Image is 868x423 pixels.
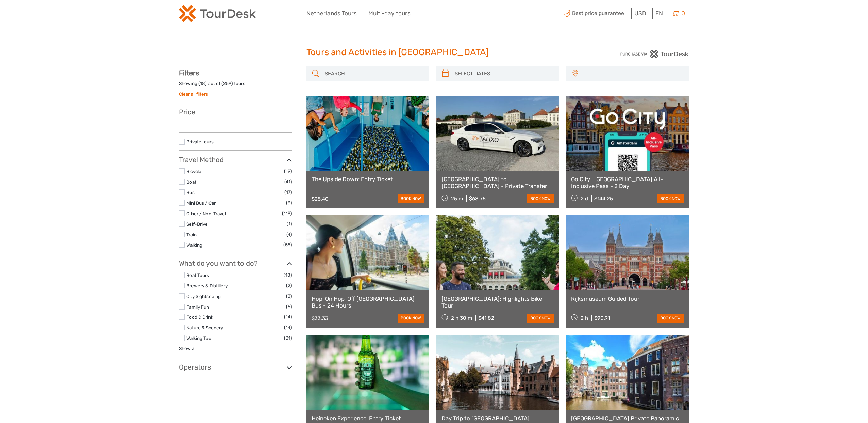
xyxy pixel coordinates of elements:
[594,195,613,202] div: $144.25
[652,8,666,19] div: EN
[186,190,195,195] a: Bus
[186,314,213,320] a: Food & Drink
[527,314,554,323] a: book now
[306,9,357,18] a: Netherlands Tours
[179,259,292,267] h3: What do you want to do?
[441,176,554,190] a: [GEOGRAPHIC_DATA] to [GEOGRAPHIC_DATA] - Private Transfer
[312,196,329,202] div: $25.40
[312,415,424,422] a: Heineken Experience: Entry Ticket
[179,91,208,97] a: Clear all filters
[571,176,684,190] a: Go City | [GEOGRAPHIC_DATA] All-Inclusive Pass - 2 Day
[186,325,223,330] a: Nature & Scenery
[186,139,214,144] a: Private tours
[312,176,424,183] a: The Upside Down: Entry Ticket
[179,80,292,91] div: Showing ( ) out of ( ) tours
[186,335,213,341] a: Walking Tour
[186,232,197,237] a: Train
[571,295,684,302] a: Rijksmuseum Guided Tour
[657,194,684,203] a: book now
[200,80,205,87] label: 18
[284,313,292,321] span: (14)
[286,303,292,311] span: (5)
[282,209,292,217] span: (119)
[186,294,221,299] a: City Sightseeing
[284,188,292,196] span: (17)
[451,195,463,202] span: 25 m
[306,47,562,58] h1: Tours and Activities in [GEOGRAPHIC_DATA]
[594,315,610,321] div: $90.91
[179,346,196,351] a: Show all
[186,200,216,206] a: Mini Bus / Car
[186,283,228,288] a: Brewery & Distillery
[284,167,292,175] span: (19)
[581,315,588,321] span: 2 h
[441,295,554,309] a: [GEOGRAPHIC_DATA]: Highlights Bike Tour
[223,80,231,87] label: 259
[441,415,554,422] a: Day Trip to [GEOGRAPHIC_DATA]
[286,199,292,207] span: (3)
[634,10,646,17] span: USD
[186,272,209,278] a: Boat Tours
[452,68,556,80] input: SELECT DATES
[186,304,209,310] a: Family Fun
[620,50,689,58] img: PurchaseViaTourDesk.png
[368,9,411,18] a: Multi-day tours
[451,315,472,321] span: 2 h 30 m
[322,68,426,80] input: SEARCH
[179,156,292,164] h3: Travel Method
[284,324,292,331] span: (14)
[179,108,292,116] h3: Price
[286,231,292,238] span: (4)
[179,5,256,22] img: 2254-3441b4b5-4e5f-4d00-b396-31f1d84a6ebf_logo_small.png
[179,363,292,371] h3: Operators
[398,194,424,203] a: book now
[581,195,588,202] span: 2 d
[283,241,292,249] span: (55)
[186,221,208,227] a: Self-Drive
[398,314,424,323] a: book now
[286,292,292,300] span: (3)
[186,179,196,185] a: Boat
[527,194,554,203] a: book now
[478,315,494,321] div: $41.82
[680,10,686,17] span: 0
[186,169,201,174] a: Bicycle
[284,178,292,186] span: (41)
[284,271,292,279] span: (18)
[469,195,486,202] div: $68.75
[186,242,202,248] a: Walking
[186,211,226,216] a: Other / Non-Travel
[562,8,630,19] span: Best price guarantee
[287,220,292,228] span: (1)
[286,282,292,289] span: (2)
[657,314,684,323] a: book now
[312,295,424,309] a: Hop-On Hop-Off [GEOGRAPHIC_DATA] Bus - 24 Hours
[312,315,328,322] div: $33.33
[179,69,199,77] strong: Filters
[284,334,292,342] span: (31)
